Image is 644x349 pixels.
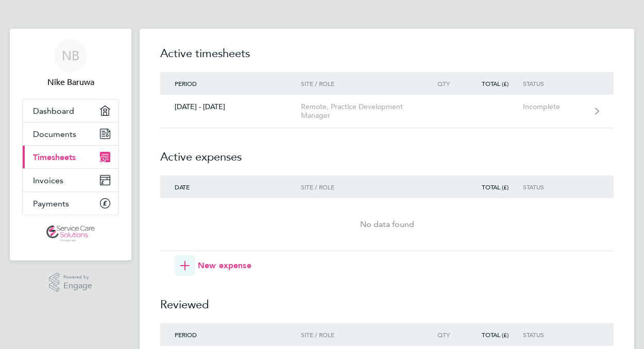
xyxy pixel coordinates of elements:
span: New expense [198,259,251,272]
a: Powered byEngage [49,273,93,292]
span: Timesheets [33,152,76,162]
h2: Active expenses [160,128,614,176]
a: [DATE] - [DATE]Remote, Practice Development ManagerIncomplete [160,95,614,128]
div: Site / Role [301,331,419,338]
span: Period [175,79,197,88]
div: Status [523,183,586,190]
span: Period [175,330,197,339]
h2: Reviewed [160,276,614,323]
img: servicecare-logo-retina.png [46,225,95,242]
h2: Active timesheets [160,45,614,72]
span: Invoices [33,176,63,185]
div: Qty [419,80,464,87]
nav: Main navigation [10,29,131,260]
div: Site / Role [301,80,419,87]
a: Payments [23,192,118,215]
span: Powered by [63,273,92,282]
div: No data found [160,218,614,231]
div: Status [523,331,586,338]
a: Dashboard [23,99,118,122]
a: NBNike Baruwa [22,39,119,89]
div: Total (£) [464,80,523,87]
span: NB [62,49,79,62]
div: Date [160,183,301,190]
a: Invoices [23,169,118,191]
span: Dashboard [33,106,74,116]
div: Status [523,80,586,87]
div: Site / Role [301,183,419,190]
a: Timesheets [23,146,118,168]
span: Documents [33,129,76,139]
div: Incomplete [523,102,586,111]
button: New expense [175,255,251,276]
span: Payments [33,199,69,208]
a: Go to home page [22,225,119,242]
span: Engage [63,282,92,290]
a: Documents [23,123,118,145]
div: Total (£) [464,183,523,190]
div: Total (£) [464,331,523,338]
span: Nike Baruwa [22,76,119,89]
div: Remote, Practice Development Manager [301,102,419,120]
div: [DATE] - [DATE] [160,102,301,111]
div: Qty [419,331,464,338]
